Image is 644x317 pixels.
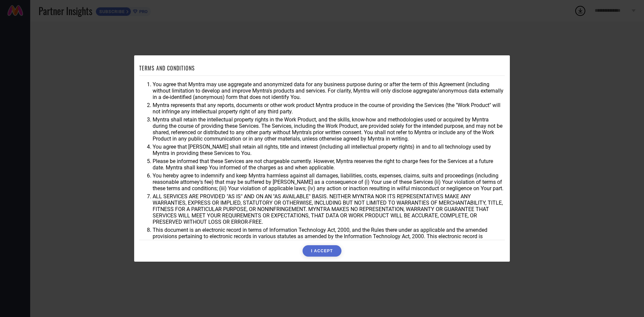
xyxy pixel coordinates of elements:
[153,172,505,192] li: You hereby agree to indemnify and keep Myntra harmless against all damages, liabilities, costs, e...
[153,81,505,100] li: You agree that Myntra may use aggregate and anonymized data for any business purpose during or af...
[153,227,505,246] li: This document is an electronic record in terms of Information Technology Act, 2000, and the Rules...
[153,193,505,225] li: ALL SERVICES ARE PROVIDED "AS IS" AND ON AN "AS AVAILABLE" BASIS. NEITHER MYNTRA NOR ITS REPRESEN...
[153,158,505,171] li: Please be informed that these Services are not chargeable currently. However, Myntra reserves the...
[153,144,505,156] li: You agree that [PERSON_NAME] shall retain all rights, title and interest (including all intellect...
[153,116,505,142] li: Myntra shall retain the intellectual property rights in the Work Product, and the skills, know-ho...
[303,245,341,257] button: I ACCEPT
[139,64,195,72] h1: TERMS AND CONDITIONS
[153,102,505,115] li: Myntra represents that any reports, documents or other work product Myntra produce in the course ...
